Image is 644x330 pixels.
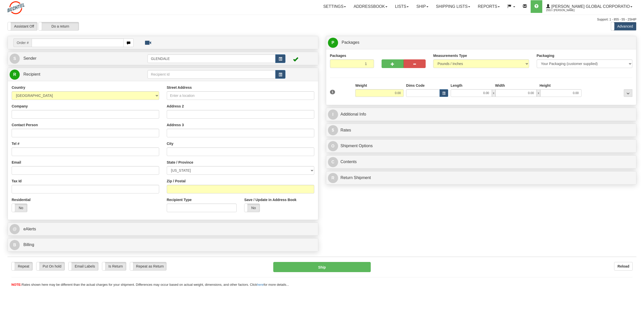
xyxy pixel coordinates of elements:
[167,197,192,202] label: Recipient Type
[546,8,584,13] span: 2553 / [PERSON_NAME]
[23,56,36,60] span: Sender
[23,243,34,247] span: Billing
[495,83,505,88] label: Width
[13,38,32,47] span: Order #
[102,262,126,270] label: Is Return
[10,69,132,80] a: R Recipient
[167,122,184,127] label: Address 3
[328,157,338,167] span: C
[412,0,432,13] a: Ship
[406,83,425,88] label: Dims Code
[167,160,193,165] label: State / Province
[432,0,474,13] a: Shipping lists
[474,0,504,13] a: Reports
[10,240,20,250] span: B
[611,22,636,30] label: Advanced
[391,0,412,13] a: Lists
[451,83,463,88] label: Length
[148,54,276,63] input: Sender Id
[10,70,20,80] span: R
[328,125,338,135] span: $
[167,141,173,146] label: City
[10,53,148,64] a: S Sender
[328,141,635,151] a: OShipment Options
[539,83,551,88] label: Height
[12,204,27,212] label: No
[342,40,359,45] span: Packages
[244,204,260,212] label: No
[12,179,22,184] label: Tax Id
[328,109,338,120] span: I
[537,89,540,97] span: x
[328,173,635,183] a: RReturn Shipment
[328,38,338,48] span: P
[273,262,370,272] button: Ship
[39,22,79,30] label: Do a return
[542,0,636,13] a: [PERSON_NAME] Global Corporatio 2553 / [PERSON_NAME]
[10,240,316,250] a: B Billing
[167,179,186,184] label: Zip / Postal
[328,157,635,167] a: CContents
[244,197,296,202] label: Save / Update in Address Book
[614,262,633,271] button: Reload
[12,85,25,90] label: Country
[330,90,335,94] span: 1
[8,17,636,22] div: Support: 1 - 855 - 55 - 2SHIP
[328,37,635,48] a: P Packages
[167,104,184,109] label: Address 2
[617,264,629,268] b: Reload
[319,0,350,13] a: Settings
[148,70,276,79] input: Recipient Id
[355,83,367,88] label: Weight
[8,282,636,287] div: Rates shown here may be different than the actual charges for your shipment. Differences may occu...
[624,89,632,97] div: ...
[328,125,635,136] a: $Rates
[12,197,31,202] label: Residential
[10,224,20,234] span: @
[257,283,264,287] a: here
[12,262,32,270] label: Repeat
[12,104,28,109] label: Company
[23,72,40,76] span: Recipient
[8,1,25,14] img: logo2553.jpg
[433,53,467,58] label: Measurements Type
[11,283,22,287] span: NOTE:
[328,173,338,183] span: R
[130,262,166,270] label: Repeat as Return
[167,91,314,100] input: Enter a location
[69,262,98,270] label: Email Labels
[537,53,554,58] label: Packaging
[23,227,36,231] span: eAlerts
[328,141,338,151] span: O
[167,85,192,90] label: Street Address
[36,262,65,270] label: Put On hold
[8,22,37,30] label: Assistant Off
[492,89,495,97] span: x
[12,122,38,127] label: Contact Person
[550,4,630,9] span: [PERSON_NAME] Global Corporatio
[12,160,21,165] label: Email
[328,109,635,120] a: IAdditional Info
[10,54,20,64] span: S
[10,224,316,234] a: @ eAlerts
[12,141,19,146] label: Tel #
[330,53,346,58] label: Packages
[350,0,391,13] a: Addressbook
